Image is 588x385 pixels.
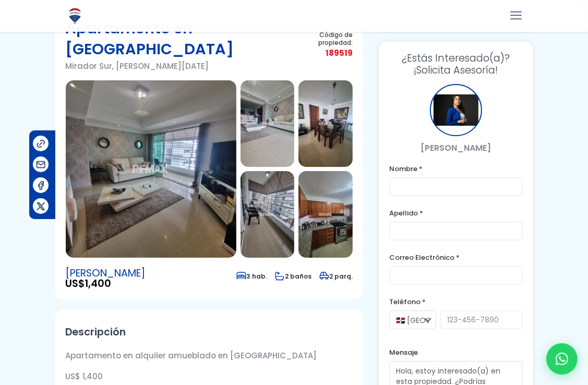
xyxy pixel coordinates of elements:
label: Apellido * [389,207,522,220]
p: Apartamento en alquiler amueblado en [GEOGRAPHIC_DATA] [66,349,353,362]
img: Apartamento en Mirador Sur [298,80,353,167]
p: US$ 1,400 [66,370,353,383]
span: US$ [66,279,146,289]
img: Apartamento en Mirador Sur [66,80,236,258]
div: Arisleidy Santos [430,84,482,136]
label: Nombre * [389,162,522,175]
span: 3 hab. [236,272,267,281]
img: Compartir [35,201,46,212]
img: Logo de REMAX [66,7,84,25]
img: Apartamento en Mirador Sur [298,171,353,258]
img: Compartir [35,138,46,149]
label: Correo Electrónico * [389,251,522,264]
p: Mirador Sur, [PERSON_NAME][DATE] [66,59,299,73]
h1: Apartamento en [GEOGRAPHIC_DATA] [66,18,299,59]
span: 189519 [299,46,353,59]
span: 2 baños [275,272,311,281]
input: 123-456-7890 [440,310,522,329]
label: Teléfono * [389,295,522,308]
label: Mensaje [389,346,522,359]
span: 1,400 [85,276,112,291]
span: ¿Estás Interesado(a)? [389,52,522,64]
h2: Descripción [66,320,353,344]
p: [PERSON_NAME] [389,141,522,154]
img: Apartamento en Mirador Sur [241,80,295,167]
h3: ¡Solicita Asesoría! [389,52,522,76]
img: Compartir [35,159,46,170]
span: [PERSON_NAME] [66,268,146,279]
img: Compartir [35,180,46,191]
a: mobile menu [508,7,525,25]
span: 2 parq. [319,272,353,281]
span: Código de propiedad: [299,31,353,46]
img: Apartamento en Mirador Sur [241,171,295,258]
